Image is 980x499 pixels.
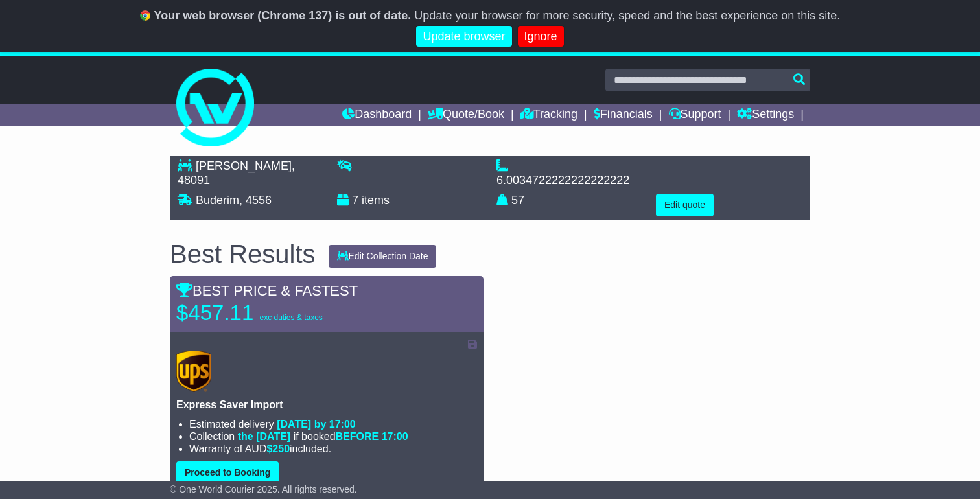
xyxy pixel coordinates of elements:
span: $ [266,443,290,454]
a: Tracking [520,104,577,126]
div: Best Results [163,240,322,268]
span: BEST PRICE & FASTEST [176,283,358,299]
span: © One World Courier 2025. All rights reserved. [170,484,357,494]
span: , 4556 [239,194,272,207]
button: Edit quote [656,194,714,216]
span: 250 [272,443,290,454]
span: items [362,194,390,207]
p: $457.11 [176,300,338,326]
li: Warranty of AUD included. [189,443,477,455]
span: [PERSON_NAME] [196,159,292,172]
a: Financials [594,104,653,126]
span: BEFORE [336,431,379,442]
span: the [DATE] [238,431,290,442]
button: Proceed to Booking [176,461,279,484]
li: Estimated delivery [189,418,477,430]
a: Settings [737,104,794,126]
a: Ignore [518,26,564,47]
span: Update your browser for more security, speed and the best experience on this site. [414,9,840,22]
a: Update browser [416,26,511,47]
span: 57 [511,194,524,207]
p: Express Saver Import [176,399,477,411]
a: Support [669,104,721,126]
img: UPS (new): Express Saver Import [176,351,211,392]
span: , 48091 [178,159,295,187]
span: 7 [352,194,358,207]
button: Edit Collection Date [329,245,437,268]
span: [DATE] by 17:00 [277,419,356,430]
span: exc duties & taxes [259,313,322,322]
span: Buderim [196,194,239,207]
span: 6.0034722222222222222 [496,174,629,187]
b: Your web browser (Chrome 137) is out of date. [154,9,412,22]
span: if booked [238,431,408,442]
a: Quote/Book [428,104,504,126]
li: Collection [189,430,477,443]
a: Dashboard [342,104,412,126]
span: 17:00 [382,431,408,442]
